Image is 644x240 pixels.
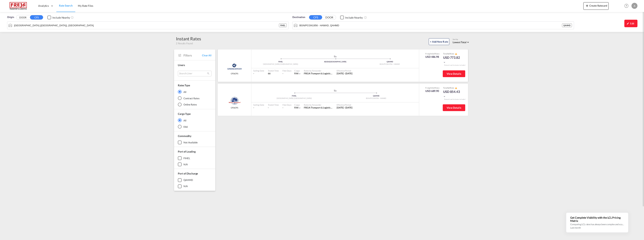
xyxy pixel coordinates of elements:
[253,63,308,65] div: [GEOGRAPHIC_DATA] ([GEOGRAPHIC_DATA])
[455,87,457,89] md-icon: icon-alert
[304,103,333,106] div: Rates by Forwarder
[447,53,450,55] span: Sell
[178,172,198,175] span: Port of Discharge
[337,72,353,75] span: [DATE] - [DATE]
[183,53,202,57] span: Filters
[294,72,299,75] span: FAK
[447,87,450,89] span: Sell
[333,90,338,91] md-icon: assets/icons/custom/ship-fill.svg
[443,87,462,90] div: Total Rate
[425,55,439,59] div: USD 486.98
[3,220,16,234] iframe: Chat
[253,72,264,75] div: -
[178,134,191,138] span: Commodity
[268,72,279,75] div: 66
[78,4,93,7] span: My Rate Files
[443,95,446,98] md-icon: icon-chevron-down
[253,103,264,106] div: Sailing Date
[279,23,287,27] div: FIHEL
[443,70,465,77] button: View Details
[304,69,333,72] div: Rates by Forwarder
[443,90,462,99] div: USD 854.43
[443,52,462,55] div: Total Rate
[432,53,435,55] span: Sell
[14,23,279,28] input: Search by Port
[228,96,241,105] img: Shipco Transport
[16,15,29,20] button: DOOR
[231,106,238,109] span: CFS/CFS
[176,36,201,42] div: Instant Rates
[178,178,212,182] md-checkbox: QAHMD
[453,40,470,44] md-select: Select: Lowest Total
[178,63,185,67] span: Liners
[453,38,470,41] div: Sort by
[623,3,631,9] div: Help
[253,97,335,100] div: [GEOGRAPHIC_DATA] ([GEOGRAPHIC_DATA])
[294,69,301,72] div: Cargo
[337,103,353,106] div: Effective Period
[52,16,70,20] div: Include Nearby
[298,72,301,75] md-icon: icon-chevron-down
[293,22,574,29] md-input-container: BGN/PCGN1956 - HAMAD, QAHMD
[253,61,308,63] div: FIHEL
[345,16,363,20] div: Include Nearby
[309,15,322,20] button: CFS
[294,106,299,109] span: FAK
[299,23,562,28] input: Search by Port
[631,3,637,9] div: A
[294,103,301,106] div: Cargo
[304,106,344,109] span: FREJA Transport & Logistics Holding A/S
[443,55,462,64] div: USD 773.82
[443,61,446,64] md-icon: icon-chevron-down
[178,112,191,116] div: Cargo Type
[447,72,461,75] span: View Details
[178,84,190,87] div: Rates Type
[253,69,264,72] div: Sailing Date
[304,72,333,75] div: FREJA Transport & Logistics Holding A/S
[7,15,14,19] span: Origin
[623,3,630,9] span: Help
[268,69,279,72] div: Transit Time
[455,52,457,55] button: icon-alert
[337,69,353,72] div: Effective Period
[627,22,629,25] md-icon: icon-pencil
[178,163,212,166] md-checkbox: N/A
[178,118,212,122] md-radio-button: All
[178,150,196,153] span: Port of Loading
[178,184,212,188] md-checkbox: N/A
[441,64,468,66] div: Remark and Inclusion included
[231,72,238,75] span: CFS/CFS
[178,125,212,129] md-radio-button: FAK
[178,103,212,106] md-radio-button: Online Rates
[178,96,212,100] md-radio-button: Contract Rates
[178,156,212,160] md-checkbox: FIHEL
[443,104,465,111] button: View Details
[304,106,333,109] div: FREJA Transport & Logistics Holding A/S
[323,15,336,20] button: DOOR
[304,72,344,75] span: FREJA Transport & Logistics Holding A/S
[455,87,457,89] button: icon-alert
[364,16,367,19] md-icon: Unchecked: Ignores neighbouring ports when fetching rates.Checked : Includes neighbouring ports w...
[432,87,435,89] span: Sell
[253,106,264,109] div: -
[183,156,190,160] div: FIHEL
[183,141,198,144] div: not available
[47,15,70,19] md-checkbox: Checkbox No Ink
[178,90,212,94] md-radio-button: All
[282,103,291,106] div: Free Days
[6,2,31,10] img: 586607c025bf11f083711d99603023e7.png
[202,54,212,57] span: Clear All
[425,89,439,93] div: USD 689.90
[562,23,572,27] div: QAHMD
[453,41,467,44] span: Lowest Total
[38,4,49,8] span: Analytics
[447,106,461,109] span: View Details
[226,62,243,71] img: Greencarrier Consolidators
[337,106,353,109] div: 15 Sep 2025 - 30 Sep 2025
[253,95,335,97] div: FIHEL
[362,63,417,65] div: BGN/PCGN1956 - HAMAD
[362,61,417,63] div: QAHMD
[333,55,338,57] md-icon: assets/icons/custom/ship-fill.svg
[292,15,305,19] span: Destination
